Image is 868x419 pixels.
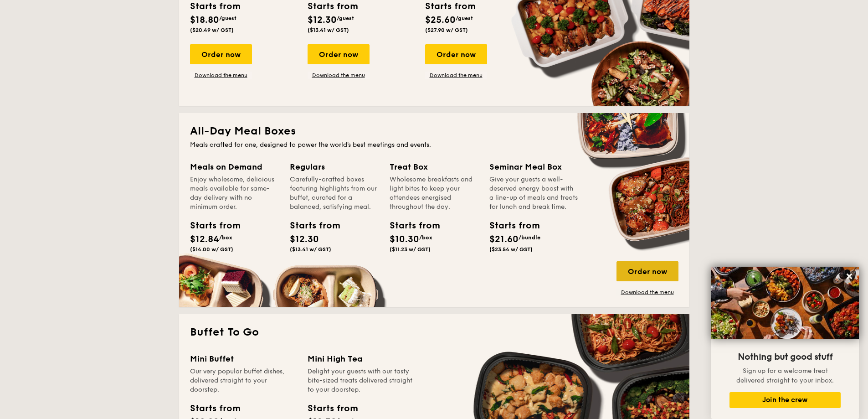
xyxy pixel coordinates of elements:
[711,267,859,339] img: DSC07876-Edit02-Large.jpeg
[290,234,319,245] span: $12.30
[190,219,231,233] div: Starts from
[519,234,540,241] span: /bundle
[190,27,234,33] span: ($20.49 w/ GST)
[190,175,279,212] div: Enjoy wholesome, delicious meals available for same-day delivery with no minimum order.
[308,15,337,26] span: $12.30
[308,352,414,365] div: Mini High Tea
[425,44,487,64] div: Order now
[456,15,473,21] span: /guest
[489,219,530,233] div: Starts from
[190,234,219,245] span: $12.84
[290,160,379,173] div: Regulars
[616,289,678,296] a: Download the menu
[190,72,252,79] a: Download the menu
[190,124,678,139] h2: All-Day Meal Boxes
[290,246,331,253] span: ($13.41 w/ GST)
[219,234,232,241] span: /box
[729,392,841,408] button: Join the crew
[290,175,379,212] div: Carefully-crafted boxes featuring highlights from our buffet, curated for a balanced, satisfying ...
[337,15,354,21] span: /guest
[425,72,487,79] a: Download the menu
[616,261,678,281] div: Order now
[190,352,297,365] div: Mini Buffet
[390,219,431,233] div: Starts from
[308,27,349,33] span: ($13.41 w/ GST)
[419,234,432,241] span: /box
[190,402,240,415] div: Starts from
[308,402,357,415] div: Starts from
[390,246,431,253] span: ($11.23 w/ GST)
[425,15,456,26] span: $25.60
[489,246,533,253] span: ($23.54 w/ GST)
[489,160,578,173] div: Seminar Meal Box
[489,175,578,212] div: Give your guests a well-deserved energy boost with a line-up of meals and treats for lunch and br...
[390,234,419,245] span: $10.30
[190,15,219,26] span: $18.80
[219,15,236,21] span: /guest
[390,160,478,173] div: Treat Box
[736,367,834,384] span: Sign up for a welcome treat delivered straight to your inbox.
[190,160,279,173] div: Meals on Demand
[190,325,678,340] h2: Buffet To Go
[190,140,678,150] div: Meals crafted for one, designed to power the world's best meetings and events.
[190,367,297,394] div: Our very popular buffet dishes, delivered straight to your doorstep.
[390,175,478,212] div: Wholesome breakfasts and light bites to keep your attendees energised throughout the day.
[290,219,331,233] div: Starts from
[190,246,233,253] span: ($14.00 w/ GST)
[489,234,519,245] span: $21.60
[308,367,414,394] div: Delight your guests with our tasty bite-sized treats delivered straight to your doorstep.
[738,352,832,362] span: Nothing but good stuff
[308,72,370,79] a: Download the menu
[308,44,370,64] div: Order now
[425,27,468,33] span: ($27.90 w/ GST)
[190,44,252,64] div: Order now
[842,269,857,284] button: Close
